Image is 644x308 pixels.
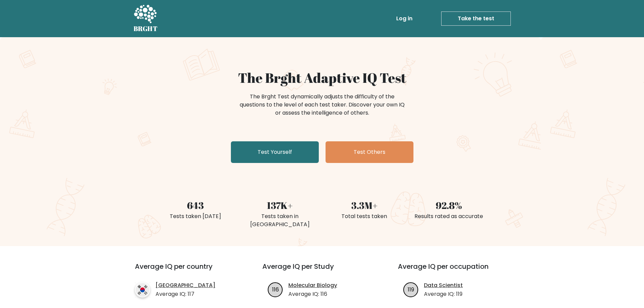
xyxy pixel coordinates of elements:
[411,198,487,212] div: 92.8%
[398,262,517,279] h3: Average IQ per occupation
[326,198,403,212] div: 3.3M+
[157,198,234,212] div: 643
[441,11,511,26] a: Take the test
[288,290,337,298] p: Average IQ: 116
[408,285,414,293] text: 119
[231,141,319,163] a: Test Yourself
[156,281,215,289] a: [GEOGRAPHIC_DATA]
[424,281,463,289] a: Data Scientist
[135,262,238,279] h3: Average IQ per country
[134,3,158,34] a: BRGHT
[393,12,415,25] a: Log in
[288,281,337,289] a: Molecular Biology
[326,141,413,163] a: Test Others
[238,93,407,117] div: The Brght Test dynamically adjusts the difficulty of the questions to the level of each test take...
[134,25,158,33] h5: BRGHT
[411,212,487,220] div: Results rated as accurate
[272,285,279,293] text: 116
[135,282,150,298] img: country
[157,212,234,220] div: Tests taken [DATE]
[262,262,382,279] h3: Average IQ per Study
[326,212,403,220] div: Total tests taken
[242,198,318,212] div: 137K+
[424,290,463,298] p: Average IQ: 119
[156,290,215,298] p: Average IQ: 117
[242,212,318,229] div: Tests taken in [GEOGRAPHIC_DATA]
[157,70,487,86] h1: The Brght Adaptive IQ Test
